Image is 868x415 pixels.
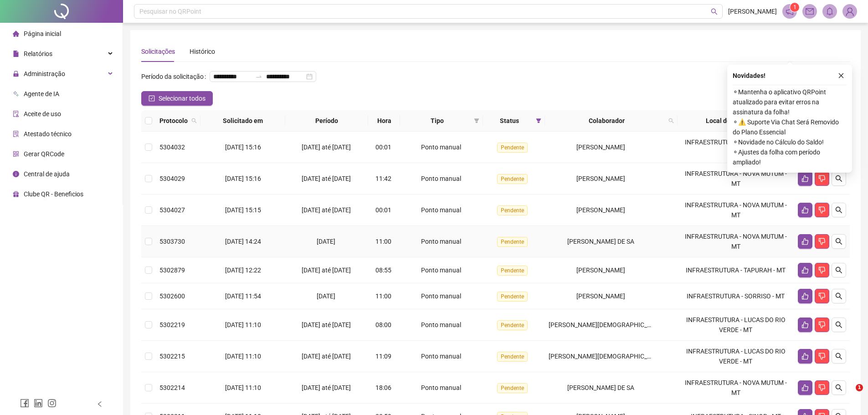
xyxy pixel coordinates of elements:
[497,205,528,215] span: Pendente
[835,353,842,360] span: search
[302,384,351,391] span: [DATE] até [DATE]
[818,206,826,214] span: dislike
[786,7,794,15] span: notification
[536,118,541,123] span: filter
[835,266,842,274] span: search
[497,383,528,393] span: Pendente
[856,384,863,391] span: 1
[200,110,285,132] th: Solicitado em
[576,266,625,274] span: [PERSON_NAME]
[801,353,809,360] span: like
[225,292,261,300] span: [DATE] 11:54
[534,114,543,128] span: filter
[375,353,391,360] span: 11:09
[190,114,199,128] span: search
[421,143,461,151] span: Ponto manual
[141,69,210,84] label: Período da solicitação
[20,399,29,408] span: facebook
[801,384,809,391] span: like
[818,384,826,391] span: dislike
[497,143,528,153] span: Pendente
[149,95,155,102] span: check-square
[835,321,842,328] span: search
[159,321,185,328] span: 5302219
[255,73,262,80] span: swap-right
[13,171,19,177] span: info-circle
[801,321,809,328] span: like
[159,206,185,214] span: 5304027
[225,384,261,391] span: [DATE] 11:10
[225,353,261,360] span: [DATE] 11:10
[421,238,461,245] span: Ponto manual
[678,132,794,163] td: INFRAESTRUTURA - NOVA MUTUM - MT
[225,266,261,274] span: [DATE] 12:22
[159,143,185,151] span: 5304032
[733,71,765,81] span: Novidades !
[421,206,461,214] span: Ponto manual
[549,353,664,360] span: [PERSON_NAME][DEMOGRAPHIC_DATA]
[24,110,61,118] span: Aceite de uso
[818,292,826,300] span: dislike
[97,401,103,407] span: left
[159,238,185,245] span: 5303730
[159,175,185,182] span: 5304029
[225,321,261,328] span: [DATE] 11:10
[375,321,391,328] span: 08:00
[302,321,351,328] span: [DATE] até [DATE]
[225,143,261,151] span: [DATE] 15:16
[159,353,185,360] span: 5302215
[302,353,351,360] span: [DATE] até [DATE]
[681,116,781,126] span: Local de trabalho
[576,292,625,300] span: [PERSON_NAME]
[801,266,809,274] span: like
[141,46,175,56] div: Solicitações
[667,114,676,128] span: search
[368,110,400,132] th: Hora
[668,118,674,123] span: search
[497,320,528,330] span: Pendente
[678,257,794,283] td: INFRAESTRUTURA - TAPURAH - MT
[13,111,19,117] span: audit
[728,6,777,16] span: [PERSON_NAME]
[818,353,826,360] span: dislike
[13,151,19,157] span: qrcode
[190,46,215,56] div: Histórico
[733,147,847,167] span: ⚬ Ajustes da folha com período ampliado!
[835,206,842,214] span: search
[567,384,634,391] span: [PERSON_NAME] DE SA
[497,352,528,362] span: Pendente
[497,266,528,276] span: Pendente
[549,116,665,126] span: Colaborador
[487,116,532,126] span: Status
[225,175,261,182] span: [DATE] 15:16
[191,118,197,123] span: search
[285,110,368,132] th: Período
[13,51,19,57] span: file
[24,130,72,138] span: Atestado técnico
[421,292,461,300] span: Ponto manual
[34,399,43,408] span: linkedin
[375,292,391,300] span: 11:00
[474,118,479,123] span: filter
[255,73,262,80] span: to
[497,174,528,184] span: Pendente
[375,384,391,391] span: 18:06
[733,117,847,137] span: ⚬ ⚠️ Suporte Via Chat Será Removido do Plano Essencial
[159,384,185,391] span: 5302214
[818,175,826,182] span: dislike
[678,163,794,195] td: INFRAESTRUTURA - NOVA MUTUM - MT
[375,175,391,182] span: 11:42
[711,8,718,15] span: search
[375,238,391,245] span: 11:00
[843,5,857,18] img: 78571
[835,175,842,182] span: search
[826,7,834,15] span: bell
[835,238,842,245] span: search
[24,30,61,37] span: Página inicial
[576,175,625,182] span: [PERSON_NAME]
[801,175,809,182] span: like
[24,90,59,97] span: Agente de IA
[13,71,19,77] span: lock
[302,266,351,274] span: [DATE] até [DATE]
[375,206,391,214] span: 00:01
